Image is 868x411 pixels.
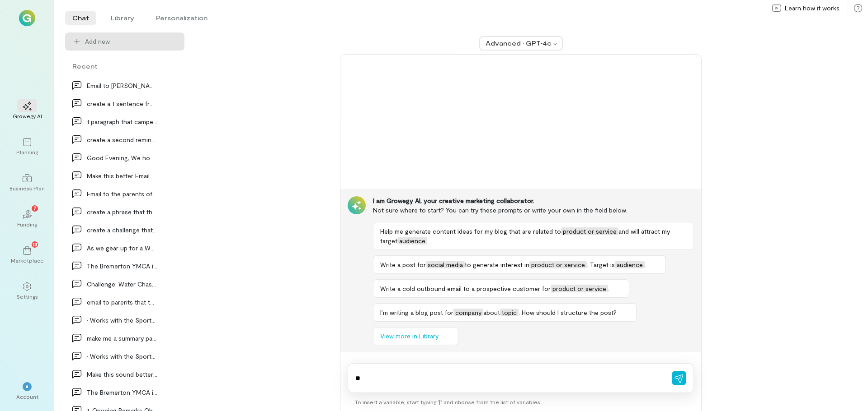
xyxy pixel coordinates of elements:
div: Email to the parents of [PERSON_NAME] Good aftern… [87,189,157,199]
div: Advanced · GPT‑4o [486,39,551,48]
div: Not sure where to start? You can try these prompts or write your own in the field below. [373,205,694,215]
span: View more in Library [380,332,439,341]
span: social media [426,261,465,268]
a: Business Plan [11,166,43,199]
span: Help me generate content ideas for my blog that are related to [380,227,561,235]
div: Planning [16,148,38,156]
span: audience [397,237,427,245]
div: Make this better Email to the parents of [PERSON_NAME] d… [87,171,157,180]
span: Write a post for [380,261,426,268]
div: make me a summary paragraph for my resume Dedicat… [87,333,157,343]
li: Personalization [149,11,215,25]
li: Library [104,11,142,25]
button: I’m writing a blog post forcompanyabouttopic. How should I structure the post? [373,303,637,322]
span: . Target is [587,261,615,268]
div: Recent [65,61,184,71]
span: product or service [551,285,608,292]
div: Account [16,393,38,400]
div: Settings [17,293,38,300]
div: Challenge: Water Chaser Your next task awaits at… [87,279,157,289]
span: topic [500,309,519,316]
a: Settings [11,275,43,307]
span: audience [615,261,645,268]
span: Write a cold outbound email to a prospective customer for [380,285,551,292]
span: product or service [561,227,618,235]
span: I’m writing a blog post for [380,309,453,316]
div: 1 paragraph that campers will need to bring healt… [87,117,157,126]
div: To insert a variable, start typing ‘[’ and choose from the list of variables [348,393,694,411]
a: Funding [11,203,43,235]
span: about [483,309,500,316]
a: Marketplace [11,239,43,271]
span: to generate interest in [465,261,529,268]
div: • Works with the Sports and Rec Director on the p… [87,351,157,361]
span: . [608,285,609,292]
div: email to parents that their child needs to bring… [87,297,157,307]
div: create a phrase that they have to go to the field… [87,207,157,217]
div: Funding [17,221,37,228]
div: • Works with the Sports and Rec Director on the p… [87,315,157,325]
span: product or service [529,261,587,268]
span: . [645,261,646,268]
button: Help me generate content ideas for my blog that are related toproduct or serviceand will attract ... [373,222,694,250]
span: company [453,309,483,316]
button: Write a post forsocial mediato generate interest inproduct or service. Target isaudience. [373,255,666,274]
div: Growegy AI [13,112,42,120]
a: Growegy AI [11,94,43,127]
div: Good Evening, We hope this message finds you well… [87,153,157,162]
div: Marketplace [11,257,44,264]
span: . How should I structure the post? [519,309,617,316]
span: Learn how it works [785,4,840,13]
span: . [427,237,429,245]
div: create a second reminder email that you have Chil… [87,135,157,144]
div: The Bremerton YMCA is committed to promoting heal… [87,261,157,271]
div: *Account [11,375,43,407]
div: create a 1 sentence fro dressup theme for camp of… [87,99,157,108]
button: View more in Library [373,327,458,345]
span: 7 [33,204,37,212]
div: The Bremerton YMCA is proud to join the Bremerton… [87,388,157,397]
li: Chat [65,11,96,25]
button: Write a cold outbound email to a prospective customer forproduct or service. [373,279,629,298]
div: Make this sound better Email to CIT Counsleor in… [87,369,157,379]
span: Add new [85,37,110,46]
div: create a challenge that is like amazing race as a… [87,225,157,235]
span: 13 [33,240,38,248]
div: As we gear up for a Week 9 Amazing Race, it's imp… [87,243,157,253]
div: I am Growegy AI, your creative marketing collaborator. [373,196,694,205]
a: Planning [11,130,43,163]
div: Email to [PERSON_NAME] parent asking if he will b… [87,81,157,90]
div: Business Plan [9,185,45,192]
